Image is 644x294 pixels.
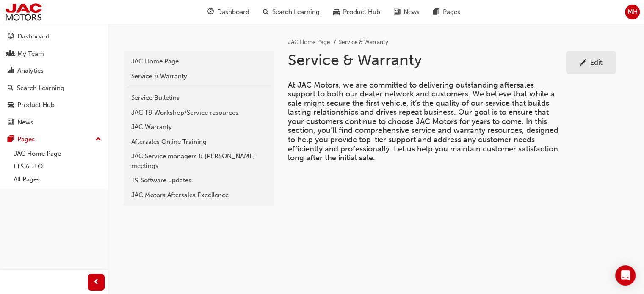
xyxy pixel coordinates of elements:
[127,69,271,84] a: Service & Warranty
[3,63,105,79] a: Analytics
[433,7,439,17] span: pages-icon
[443,7,460,17] span: Pages
[131,190,267,200] div: JAC Motors Aftersales Excellence
[8,50,14,58] span: people-icon
[3,29,105,44] a: Dashboard
[17,32,50,41] div: Dashboard
[10,173,105,186] a: All Pages
[207,7,214,17] span: guage-icon
[131,93,267,103] div: Service Bulletins
[131,176,267,185] div: T9 Software updates
[131,151,267,170] div: JAC Service managers & [PERSON_NAME] meetings
[333,7,340,17] span: car-icon
[394,7,400,17] span: news-icon
[93,277,100,288] span: prev-icon
[3,27,105,132] button: DashboardMy TeamAnalyticsSearch LearningProduct HubNews
[95,134,101,145] span: up-icon
[272,7,320,17] span: Search Learning
[627,7,638,17] span: MH
[131,108,267,118] div: JAC T9 Workshop/Service resources
[263,7,269,17] span: search-icon
[127,120,271,135] a: JAC Warranty
[288,80,561,163] span: At JAC Motors, we are committed to delivering outstanding aftersales support to both our dealer n...
[127,173,271,188] a: T9 Software updates
[4,3,43,22] img: jac-portal
[426,3,467,21] a: pages-iconPages
[3,80,105,96] a: Search Learning
[8,136,14,143] span: pages-icon
[17,100,55,110] div: Product Hub
[127,135,271,149] a: Aftersales Online Training
[17,118,33,127] div: News
[131,57,267,66] div: JAC Home Page
[8,67,14,75] span: chart-icon
[17,66,44,76] div: Analytics
[131,71,267,81] div: Service & Warranty
[127,91,271,105] a: Service Bulletins
[256,3,326,21] a: search-iconSearch Learning
[3,132,105,147] button: Pages
[3,115,105,130] a: News
[8,33,14,41] span: guage-icon
[387,3,426,21] a: news-iconNews
[288,51,566,69] h1: Service & Warranty
[127,105,271,120] a: JAC T9 Workshop/Service resources
[339,38,388,47] li: Service & Warranty
[201,3,256,21] a: guage-iconDashboard
[625,5,640,19] button: MH
[3,97,105,113] a: Product Hub
[10,160,105,173] a: LTS AUTO
[326,3,387,21] a: car-iconProduct Hub
[17,83,64,93] div: Search Learning
[131,122,267,132] div: JAC Warranty
[127,188,271,203] a: JAC Motors Aftersales Excellence
[17,135,35,144] div: Pages
[615,265,636,286] div: Open Intercom Messenger
[131,137,267,147] div: Aftersales Online Training
[217,7,249,17] span: Dashboard
[8,119,14,126] span: news-icon
[127,149,271,173] a: JAC Service managers & [PERSON_NAME] meetings
[17,49,44,59] div: My Team
[8,85,14,92] span: search-icon
[343,7,380,17] span: Product Hub
[566,51,616,74] a: Edit
[288,38,330,46] a: JAC Home Page
[590,58,603,66] div: Edit
[127,54,271,69] a: JAC Home Page
[404,7,420,17] span: News
[580,59,587,68] span: pencil-icon
[8,102,14,109] span: car-icon
[10,147,105,160] a: JAC Home Page
[3,46,105,62] a: My Team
